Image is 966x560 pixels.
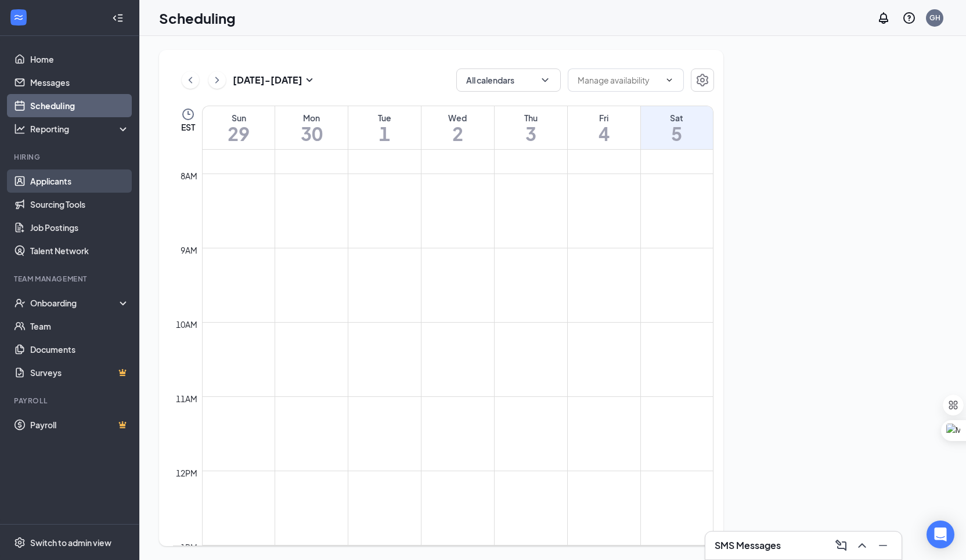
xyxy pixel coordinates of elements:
svg: ComposeMessage [834,539,848,552]
div: Reporting [30,123,130,135]
div: Hiring [14,152,127,162]
div: Mon [275,112,348,124]
div: Payroll [14,396,127,406]
div: 1pm [178,541,200,554]
div: Team Management [14,274,127,284]
svg: Collapse [112,12,124,24]
a: July 3, 2025 [495,106,567,149]
button: All calendarsChevronDown [456,68,561,92]
h3: [DATE] - [DATE] [233,74,302,86]
svg: SmallChevronDown [302,73,316,87]
h1: 29 [203,124,275,143]
div: 12pm [174,467,200,479]
a: Sourcing Tools [30,193,129,216]
svg: Minimize [876,539,890,552]
button: Minimize [874,536,892,555]
svg: ChevronDown [539,74,551,86]
button: Settings [691,68,714,92]
a: Home [30,48,129,71]
svg: WorkstreamLogo [13,12,24,23]
svg: Settings [695,73,709,87]
div: Tue [348,112,421,124]
span: EST [181,121,195,133]
div: Fri [568,112,640,124]
a: PayrollCrown [30,413,129,436]
h1: 2 [421,124,494,143]
button: ChevronLeft [182,71,199,89]
div: Onboarding [30,297,120,309]
button: ChevronRight [208,71,226,89]
a: July 2, 2025 [421,106,494,149]
a: Scheduling [30,94,129,117]
svg: UserCheck [14,297,26,309]
div: Wed [421,112,494,124]
a: June 29, 2025 [203,106,275,149]
svg: ChevronDown [665,75,674,85]
h3: SMS Messages [715,539,781,552]
svg: ChevronUp [855,539,869,552]
div: Sun [203,112,275,124]
svg: Notifications [877,11,891,25]
div: 8am [178,169,200,182]
h1: 4 [568,124,640,143]
svg: Clock [181,107,195,121]
svg: QuestionInfo [902,11,916,25]
div: Thu [495,112,567,124]
div: Open Intercom Messenger [927,521,954,548]
div: 10am [174,318,200,331]
a: Job Postings [30,216,129,239]
div: 9am [178,244,200,256]
svg: Settings [14,537,26,548]
a: Documents [30,338,129,361]
svg: ChevronRight [211,73,223,87]
svg: ChevronLeft [185,73,196,87]
h1: Scheduling [159,8,236,28]
a: July 4, 2025 [568,106,640,149]
input: Manage availability [578,74,660,86]
a: Talent Network [30,239,129,262]
a: July 1, 2025 [348,106,421,149]
div: GH [929,13,940,23]
button: ComposeMessage [832,536,850,555]
a: SurveysCrown [30,361,129,384]
div: 11am [174,392,200,405]
h1: 30 [275,124,348,143]
div: Sat [641,112,713,124]
svg: Analysis [14,123,26,135]
a: Applicants [30,169,129,193]
a: Messages [30,71,129,94]
a: June 30, 2025 [275,106,348,149]
h1: 5 [641,124,713,143]
a: July 5, 2025 [641,106,713,149]
h1: 1 [348,124,421,143]
div: Switch to admin view [30,537,111,548]
button: ChevronUp [853,536,871,555]
h1: 3 [495,124,567,143]
a: Team [30,315,129,338]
